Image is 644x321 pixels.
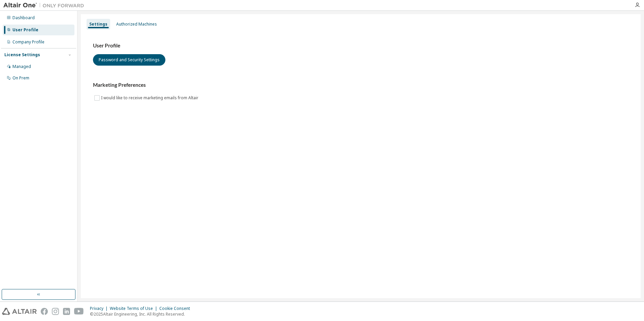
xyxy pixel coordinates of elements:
label: I would like to receive marketing emails from Altair [101,94,200,102]
img: Altair One [3,2,88,9]
div: Managed [12,64,31,69]
div: Settings [89,22,107,27]
div: Cookie Consent [159,306,194,311]
div: On Prem [12,75,29,81]
button: Password and Security Settings [93,54,165,66]
div: Authorized Machines [116,22,157,27]
p: © 2025 Altair Engineering, Inc. All Rights Reserved. [90,311,194,317]
div: Company Profile [12,39,44,45]
h3: Marketing Preferences [93,82,629,88]
img: altair_logo.svg [2,308,37,315]
img: instagram.svg [52,308,59,315]
div: License Settings [4,52,40,58]
div: Website Terms of Use [110,306,159,311]
div: Privacy [90,306,110,311]
div: User Profile [12,27,38,33]
div: Dashboard [12,15,35,21]
h3: User Profile [93,42,629,49]
img: linkedin.svg [63,308,70,315]
img: facebook.svg [41,308,48,315]
img: youtube.svg [74,308,84,315]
